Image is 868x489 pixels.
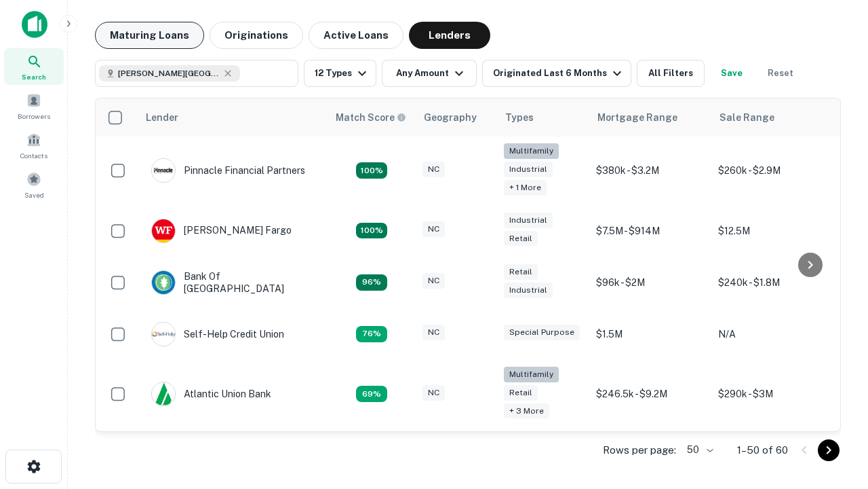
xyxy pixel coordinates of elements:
div: NC [422,325,445,340]
div: NC [422,273,445,289]
td: $240k - $1.8M [711,257,833,308]
div: Atlantic Union Bank [151,382,271,406]
div: Retail [504,385,538,401]
button: Go to next page [818,439,840,461]
div: Multifamily [504,367,559,382]
span: Search [22,71,46,82]
img: picture [152,382,175,405]
div: Geography [424,109,477,126]
div: NC [422,385,445,401]
td: $96k - $2M [589,257,711,308]
span: Contacts [20,150,47,161]
div: Matching Properties: 10, hasApolloMatch: undefined [356,386,387,402]
td: N/A [711,308,833,360]
div: NC [422,221,445,237]
p: 1–50 of 60 [737,442,788,458]
button: Originated Last 6 Months [482,60,631,87]
a: Borrowers [4,88,64,124]
td: $380k - $3.2M [589,137,711,205]
td: $260k - $2.9M [711,137,833,205]
img: picture [152,219,175,242]
div: Originated Last 6 Months [493,65,625,81]
div: Retail [504,264,538,280]
div: Special Purpose [504,325,580,340]
span: Borrowers [18,111,50,122]
button: Reset [759,60,802,87]
th: Mortgage Range [589,98,711,137]
div: Self-help Credit Union [151,322,284,346]
div: + 1 more [504,180,547,196]
th: Types [497,98,589,137]
button: Lenders [409,22,490,49]
span: Saved [24,189,44,200]
div: Matching Properties: 26, hasApolloMatch: undefined [356,162,387,179]
div: Industrial [504,213,553,228]
td: $246.5k - $9.2M [589,360,711,429]
iframe: Chat Widget [800,380,868,446]
button: Originations [210,22,303,49]
div: Bank Of [GEOGRAPHIC_DATA] [151,270,314,295]
span: [PERSON_NAME][GEOGRAPHIC_DATA], [GEOGRAPHIC_DATA] [118,67,220,79]
div: Lender [146,109,178,126]
div: [PERSON_NAME] Fargo [151,219,292,243]
div: Matching Properties: 14, hasApolloMatch: undefined [356,274,387,291]
img: capitalize-icon.png [22,11,47,38]
button: Active Loans [309,22,403,49]
div: Pinnacle Financial Partners [151,158,305,183]
div: Matching Properties: 15, hasApolloMatch: undefined [356,223,387,239]
a: Saved [4,166,64,203]
div: Industrial [504,162,553,177]
div: + 3 more [504,403,549,419]
button: Maturing Loans [95,22,204,49]
button: All Filters [637,60,705,87]
div: Multifamily [504,143,559,159]
th: Sale Range [711,98,833,137]
div: Mortgage Range [597,109,677,126]
button: Any Amount [382,60,477,87]
div: Capitalize uses an advanced AI algorithm to match your search with the best lender. The match sco... [336,110,406,125]
h6: Match Score [336,110,403,125]
button: 12 Types [304,60,376,87]
div: NC [422,162,445,177]
img: picture [152,159,175,182]
div: Matching Properties: 11, hasApolloMatch: undefined [356,326,387,342]
td: $1.5M [589,308,711,360]
p: Rows per page: [603,442,676,458]
img: picture [152,271,175,294]
td: $7.5M - $914M [589,205,711,257]
div: Retail [504,231,538,247]
div: 50 [682,440,715,460]
th: Lender [138,98,328,137]
th: Geography [416,98,497,137]
button: Save your search to get updates of matches that match your search criteria. [710,60,753,87]
td: $290k - $3M [711,360,833,429]
div: Sale Range [719,109,774,126]
a: Contacts [4,127,64,164]
th: Capitalize uses an advanced AI algorithm to match your search with the best lender. The match sco... [328,98,416,137]
div: Industrial [504,283,553,298]
td: $12.5M [711,205,833,257]
div: Types [505,109,534,126]
a: Search [4,48,64,85]
img: picture [152,323,175,346]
